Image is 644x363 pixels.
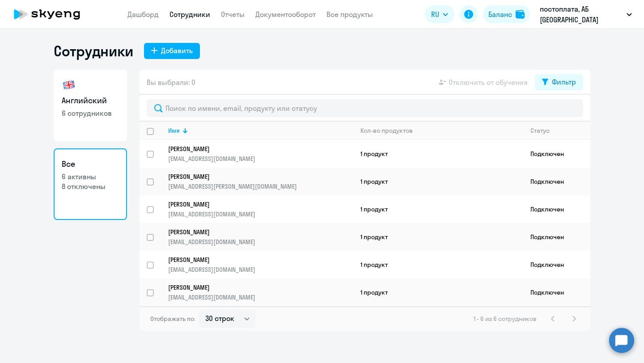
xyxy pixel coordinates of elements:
[168,173,341,181] p: [PERSON_NAME]
[488,9,512,20] div: Баланс
[523,140,590,168] td: Подключен
[474,315,537,323] span: 1 - 6 из 6 сотрудников
[523,195,590,223] td: Подключен
[150,315,195,323] span: Отображать по:
[353,195,523,223] td: 1 продукт
[168,256,353,274] a: [PERSON_NAME][EMAIL_ADDRESS][DOMAIN_NAME]
[326,10,373,19] a: Все продукты
[353,168,523,195] td: 1 продукт
[552,76,576,87] div: Фильтр
[168,210,353,218] p: [EMAIL_ADDRESS][DOMAIN_NAME]
[255,10,316,19] a: Документооборот
[353,223,523,251] td: 1 продукт
[127,10,159,19] a: Дашборд
[523,279,590,306] td: Подключен
[62,181,119,191] p: 8 отключены
[221,10,245,19] a: Отчеты
[535,74,583,90] button: Фильтр
[353,279,523,306] td: 1 продукт
[147,77,195,88] span: Вы выбрали: 0
[168,283,353,301] a: [PERSON_NAME][EMAIL_ADDRESS][DOMAIN_NAME]
[62,172,119,181] p: 6 активны
[168,145,341,153] p: [PERSON_NAME]
[431,9,439,20] span: RU
[530,127,550,135] div: Статус
[516,10,525,19] img: balance
[353,251,523,279] td: 1 продукт
[540,4,623,25] p: постоплата, АБ [GEOGRAPHIC_DATA] "ПЛОЩАДЬ ТРУДА"
[353,140,523,168] td: 1 продукт
[168,182,353,190] p: [EMAIL_ADDRESS][PERSON_NAME][DOMAIN_NAME]
[168,266,353,274] p: [EMAIL_ADDRESS][DOMAIN_NAME]
[161,45,193,56] div: Добавить
[168,200,353,218] a: [PERSON_NAME][EMAIL_ADDRESS][DOMAIN_NAME]
[169,10,210,19] a: Сотрудники
[62,95,119,106] h3: Английский
[168,127,353,135] div: Имя
[168,200,341,208] p: [PERSON_NAME]
[523,223,590,251] td: Подключен
[54,42,133,60] h1: Сотрудники
[530,127,590,135] div: Статус
[144,43,200,59] button: Добавить
[168,155,353,163] p: [EMAIL_ADDRESS][DOMAIN_NAME]
[360,127,523,135] div: Кол-во продуктов
[168,238,353,246] p: [EMAIL_ADDRESS][DOMAIN_NAME]
[535,4,636,25] button: постоплата, АБ [GEOGRAPHIC_DATA] "ПЛОЩАДЬ ТРУДА"
[168,173,353,190] a: [PERSON_NAME][EMAIL_ADDRESS][PERSON_NAME][DOMAIN_NAME]
[425,5,454,23] button: RU
[62,78,76,92] img: english
[360,127,413,135] div: Кол-во продуктов
[523,168,590,195] td: Подключен
[168,293,353,301] p: [EMAIL_ADDRESS][DOMAIN_NAME]
[168,127,180,135] div: Имя
[168,228,341,236] p: [PERSON_NAME]
[147,99,583,117] input: Поиск по имени, email, продукту или статусу
[62,158,119,170] h3: Все
[54,148,127,220] a: Все6 активны8 отключены
[168,283,341,291] p: [PERSON_NAME]
[168,256,341,264] p: [PERSON_NAME]
[168,228,353,246] a: [PERSON_NAME][EMAIL_ADDRESS][DOMAIN_NAME]
[62,108,119,118] p: 6 сотрудников
[54,70,127,141] a: Английский6 сотрудников
[523,251,590,279] td: Подключен
[483,5,530,23] button: Балансbalance
[168,145,353,163] a: [PERSON_NAME][EMAIL_ADDRESS][DOMAIN_NAME]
